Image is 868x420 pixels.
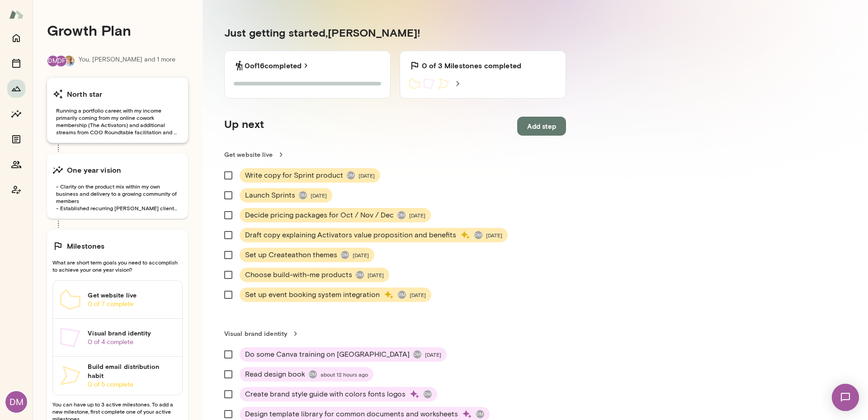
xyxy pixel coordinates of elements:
span: - Clarity on the product mix within my own business and delivery to a growing community of member... [52,183,183,212]
span: Read design book [245,369,305,380]
a: Get website live [224,150,566,159]
h5: Up next [224,117,264,136]
button: Add step [517,117,566,136]
div: DM [398,291,406,299]
div: Set up Createathon themesDM[DATE] [240,248,374,262]
span: Set up Createathon themes [245,250,337,260]
a: Visual brand identity0 of 4 complete [53,319,182,357]
h6: Get website live [88,291,175,300]
button: One year vision- Clarity on the product mix within my own business and delivery to a growing comm... [47,154,188,219]
button: Sessions [7,54,25,72]
div: Launch SprintsDM[DATE] [240,188,332,203]
div: DM [47,55,59,67]
h6: Build email distribution habit [88,362,175,380]
h6: Milestones [67,241,105,251]
button: Coach app [7,181,25,199]
div: DM [299,191,307,199]
p: 0 of 7 complete [88,300,175,309]
div: Read design bookDMabout 12 hours ago [240,367,373,382]
a: Visual brand identity [224,329,566,338]
span: [DATE] [486,231,502,239]
div: Do some Canva training on [GEOGRAPHIC_DATA]DM[DATE] [240,347,447,362]
h6: North star [67,89,103,99]
span: Set up event booking system integration [245,289,380,300]
h6: Visual brand identity [88,329,175,338]
img: Scott Bowie [64,56,75,66]
div: DM [5,391,27,413]
button: Home [7,29,25,47]
a: Build email distribution habit0 of 5 complete [53,357,182,395]
button: Documents [7,130,25,148]
div: DM [474,231,482,239]
div: DM [341,251,349,259]
h4: Growth Plan [47,22,188,39]
h6: 0 of 3 Milestones completed [422,60,521,71]
p: 0 of 4 complete [88,338,175,347]
a: Get website live0 of 7 complete [53,281,182,319]
div: Write copy for Sprint productDM[DATE] [240,168,380,183]
span: [DATE] [353,251,369,259]
span: Draft copy explaining Activators value proposition and benefits [245,230,456,241]
span: [DATE] [425,351,441,358]
span: [DATE] [368,271,384,278]
div: DM [413,350,421,359]
span: about 12 hours ago [321,371,368,378]
div: OF [55,55,67,67]
button: Insights [7,105,25,123]
div: DM [309,370,317,378]
div: DM [424,390,432,398]
button: Members [7,156,25,174]
span: Decide pricing packages for Oct / Nov / Dec [245,210,394,221]
h6: One year vision [67,165,121,175]
span: What are short term goals you need to accomplish to achieve your one year vision? [52,259,183,273]
p: 0 of 5 complete [88,380,175,389]
span: Create brand style guide with colors fonts logos [245,389,406,400]
button: Growth Plan [7,80,25,98]
div: DM [356,271,364,279]
span: Launch Sprints [245,190,295,201]
img: Mento [9,6,24,23]
div: DM [347,171,355,179]
div: Get website live0 of 7 completeVisual brand identity0 of 4 completeBuild email distribution habit... [52,280,183,395]
span: [DATE] [359,172,375,179]
div: DM [397,211,406,219]
div: Draft copy explaining Activators value proposition and benefitsDM[DATE] [240,228,508,242]
span: Choose build-with-me products [245,269,352,280]
button: North starRunning a portfolio career, with my income primarily coming from my online cowork membe... [47,78,188,143]
span: [DATE] [410,291,426,298]
div: DM [476,410,484,418]
h5: Just getting started, [PERSON_NAME] ! [224,25,566,40]
div: Choose build-with-me productsDM[DATE] [240,268,389,282]
p: You, [PERSON_NAME] and 1 more [79,55,175,67]
div: Decide pricing packages for Oct / Nov / DecDM[DATE] [240,208,431,222]
span: Running a portfolio career, with my income primarily coming from my online cowork membership (The... [52,107,183,136]
div: Set up event booking system integrationDM[DATE] [240,288,431,302]
span: Write copy for Sprint product [245,170,343,181]
div: Create brand style guide with colors fonts logosDM [240,387,437,401]
span: Do some Canva training on [GEOGRAPHIC_DATA] [245,349,410,360]
span: [DATE] [409,212,425,219]
a: 0of16completed [245,60,311,71]
span: [DATE] [311,192,327,199]
span: Design template library for common documents and worksheets [245,409,458,420]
